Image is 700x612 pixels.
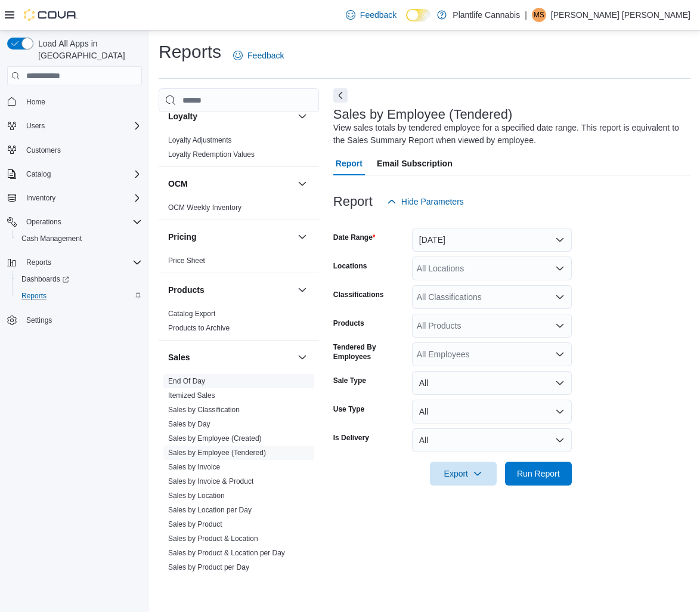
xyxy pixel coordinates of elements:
a: Dashboards [12,271,147,288]
button: All [412,428,572,452]
div: Melissa Sue Smith [532,8,546,22]
span: Catalog [21,167,142,181]
a: Products to Archive [168,324,230,332]
button: Cash Management [12,230,147,247]
span: Export [437,462,490,486]
button: Export [430,462,497,486]
span: Settings [21,313,142,327]
button: Reports [2,254,147,271]
span: Inventory [26,193,55,203]
button: Open list of options [555,321,565,330]
button: [DATE] [412,228,572,252]
span: End Of Day [168,376,205,386]
label: Use Type [333,404,364,414]
button: Run Report [505,462,572,486]
button: Home [2,92,147,110]
a: Sales by Employee (Tendered) [168,449,266,457]
button: Users [2,118,147,134]
a: Price Sheet [168,256,205,265]
span: Price Sheet [168,256,205,265]
span: Reports [21,255,142,270]
span: Sales by Classification [168,405,240,415]
span: Reports [26,258,51,267]
span: Home [21,94,142,109]
a: Sales by Invoice & Product [168,477,253,486]
a: Catalog Export [168,310,215,318]
button: OCM [168,178,293,190]
a: Sales by Product [168,520,222,528]
a: Reports [17,289,51,303]
span: Inventory [21,191,142,205]
h3: Sales by Employee (Tendered) [333,107,513,122]
span: Home [26,97,45,107]
label: Is Delivery [333,433,369,443]
button: Inventory [21,191,60,205]
span: Sales by Day [168,419,210,429]
span: Sales by Invoice [168,462,220,472]
span: Sales by Product [168,520,222,529]
span: Products to Archive [168,323,230,333]
button: Open list of options [555,350,565,359]
button: Loyalty [295,109,309,123]
label: Tendered By Employees [333,342,407,361]
span: Sales by Product & Location [168,534,258,543]
button: Open list of options [555,264,565,273]
div: View sales totals by tendered employee for a specified date range. This report is equivalent to t... [333,122,684,147]
label: Sale Type [333,376,366,385]
span: Loyalty Adjustments [168,135,232,145]
span: Reports [21,291,47,301]
h1: Reports [159,40,221,64]
img: Cova [24,9,78,21]
button: Pricing [168,231,293,243]
button: Operations [2,214,147,230]
button: All [412,400,572,424]
span: Catalog Export [168,309,215,319]
button: Sales [168,351,293,363]
span: Itemized Sales [168,391,215,400]
span: Dark Mode [406,21,407,22]
a: Loyalty Adjustments [168,136,232,144]
span: Feedback [247,50,284,61]
span: Sales by Location [168,491,225,500]
button: Products [295,283,309,297]
a: Customers [21,143,66,157]
span: Customers [21,143,142,157]
a: Dashboards [17,272,74,286]
span: Operations [26,217,61,227]
p: | [525,8,527,22]
label: Locations [333,261,367,271]
span: Hide Parameters [401,196,464,208]
button: Users [21,119,49,133]
span: Report [336,152,363,175]
span: Sales by Location per Day [168,505,252,515]
span: Cash Management [17,231,142,246]
span: Settings [26,316,52,325]
label: Classifications [333,290,384,299]
button: Catalog [2,166,147,183]
span: Sales by Employee (Tendered) [168,448,266,458]
button: OCM [295,177,309,191]
a: Sales by Invoice [168,463,220,471]
span: MS [534,8,544,22]
button: Open list of options [555,292,565,302]
a: Sales by Classification [168,406,240,414]
a: End Of Day [168,377,205,385]
span: Catalog [26,169,51,179]
span: Users [26,121,45,131]
span: Reports [17,289,142,303]
button: Loyalty [168,110,293,122]
a: Settings [21,313,57,327]
h3: Pricing [168,231,196,243]
a: Feedback [341,3,401,27]
a: Sales by Location [168,492,225,500]
h3: Report [333,194,373,209]
span: Loyalty Redemption Values [168,150,255,159]
button: Products [168,284,293,296]
a: Loyalty Redemption Values [168,150,255,159]
button: Reports [12,288,147,304]
button: Hide Parameters [382,190,469,214]
button: Next [333,88,348,103]
div: Loyalty [159,133,319,166]
button: Sales [295,350,309,364]
span: Dashboards [21,274,69,284]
